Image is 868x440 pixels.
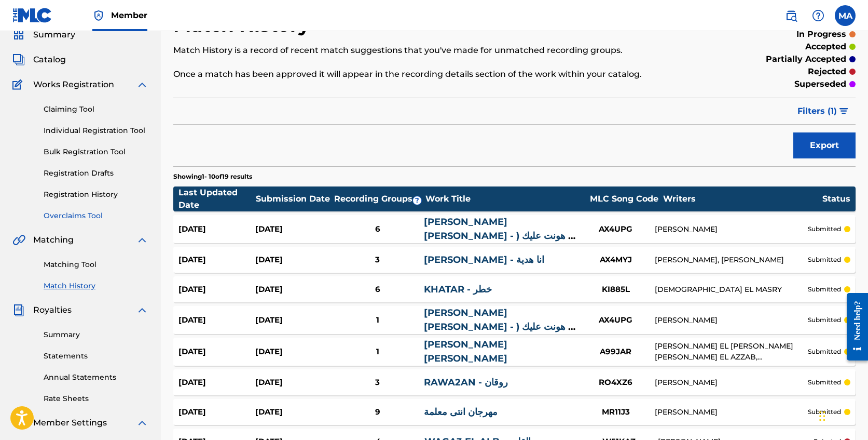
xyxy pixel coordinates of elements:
img: expand [136,304,148,316]
img: Summary [12,29,25,41]
div: [DATE] [178,406,255,418]
p: submitted [808,407,841,417]
iframe: Resource Center [839,285,868,368]
div: 3 [332,254,423,266]
a: Claiming Tool [44,104,148,115]
img: expand [136,234,148,246]
img: Royalties [12,304,25,316]
a: Bulk Registration Tool [44,146,148,157]
div: [DATE] [255,346,332,358]
img: search [785,9,797,22]
a: Annual Statements [44,372,148,383]
div: 1 [332,346,423,358]
p: submitted [808,285,841,294]
p: in progress [796,28,846,41]
div: [PERSON_NAME], [PERSON_NAME] [655,255,808,265]
a: Public Search [781,5,802,26]
a: Individual Registration Tool [44,125,148,136]
div: 6 [332,223,423,235]
div: AX4MYJ [577,254,655,266]
div: 1 [332,314,423,326]
div: AX4UPG [577,223,655,235]
p: partially accepted [766,53,846,65]
span: Royalties [33,304,72,316]
div: A99JAR [577,346,655,358]
div: [DATE] [178,223,255,235]
p: submitted [808,255,841,264]
div: [PERSON_NAME] [655,315,808,326]
div: [DEMOGRAPHIC_DATA] EL MASRY [655,284,808,295]
span: Member [111,9,147,21]
div: Help [808,5,829,26]
a: [PERSON_NAME] [PERSON_NAME] [424,339,507,364]
span: Catalog [33,54,66,66]
p: submitted [808,347,841,356]
p: accepted [805,41,846,53]
a: Matching Tool [44,259,148,270]
div: Submission Date [256,193,333,205]
img: filter [839,108,848,114]
span: Member Settings [33,417,107,429]
img: Top Rightsholder [92,9,105,22]
div: [DATE] [255,223,332,235]
p: superseded [794,78,846,90]
p: submitted [808,315,841,325]
button: Filters (1) [791,98,856,124]
p: Once a match has been approved it will appear in the recording details section of the work within... [173,68,699,81]
a: Registration Drafts [44,168,148,179]
div: Work Title [425,193,585,205]
span: ? [413,196,421,205]
a: Match History [44,281,148,291]
div: Chat Widget [816,390,868,440]
div: MR11J3 [577,406,655,418]
a: KHATAR - خطر [424,284,492,295]
div: [DATE] [255,254,332,266]
div: [DATE] [178,346,255,358]
a: Registration History [44,189,148,200]
div: Writers [663,193,822,205]
span: Works Registration [33,78,114,91]
p: submitted [808,224,841,234]
img: Catalog [12,54,25,66]
div: [DATE] [255,377,332,389]
div: [DATE] [255,284,332,296]
div: Status [822,193,850,205]
div: [DATE] [178,284,255,296]
div: [PERSON_NAME] EL [PERSON_NAME] [PERSON_NAME] EL AZZAB, [PERSON_NAME] [655,341,808,363]
a: CatalogCatalog [12,54,66,66]
img: MLC Logo [12,8,52,23]
div: 6 [332,284,423,296]
img: expand [136,78,148,91]
div: RO4XZ6 [577,377,655,389]
div: [PERSON_NAME] [655,377,808,388]
div: 9 [332,406,423,418]
div: 3 [332,377,423,389]
a: [PERSON_NAME] [PERSON_NAME] - انا هونت عليك ( وجالك قلب ) [424,216,576,256]
div: [DATE] [178,377,255,389]
img: help [812,9,824,22]
span: Filters ( 1 ) [797,105,837,117]
a: Statements [44,351,148,362]
div: [DATE] [255,406,332,418]
div: Last Updated Date [178,186,256,211]
div: [DATE] [255,314,332,326]
div: KI885L [577,284,655,296]
a: [PERSON_NAME] - انا هدية [424,254,544,265]
div: AX4UPG [577,314,655,326]
div: User Menu [835,5,856,26]
a: مهرجان انتى معلمة [424,406,498,418]
img: expand [136,417,148,429]
p: rejected [808,65,846,78]
a: Overclaims Tool [44,210,148,221]
div: Drag [819,401,825,432]
img: Matching [12,234,25,246]
img: Works Registration [12,78,26,91]
a: Rate Sheets [44,393,148,404]
a: [PERSON_NAME] [PERSON_NAME] - انا هونت عليك ( وجالك قلب ) [424,307,576,346]
span: Matching [33,234,74,246]
div: [DATE] [178,254,255,266]
div: [DATE] [178,314,255,326]
div: Recording Groups [333,193,426,205]
p: Showing 1 - 10 of 19 results [173,172,252,181]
